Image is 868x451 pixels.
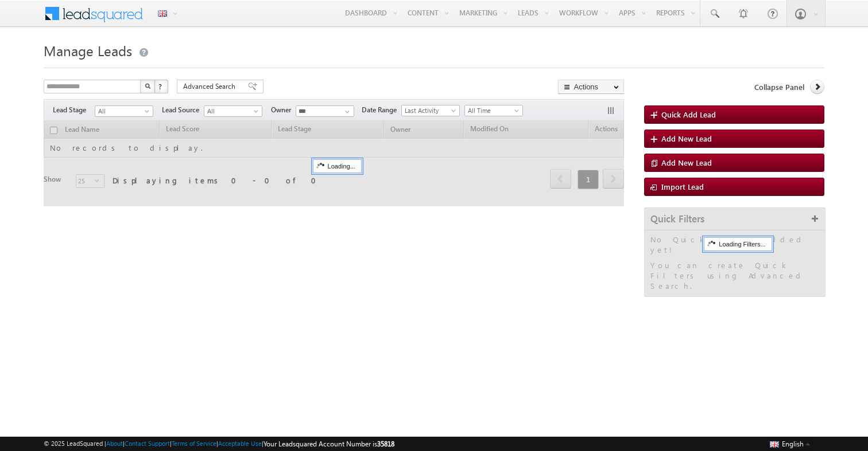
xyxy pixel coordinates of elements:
[95,105,153,117] a: All
[106,440,123,447] a: About
[125,440,170,447] a: Contact Support
[263,440,394,448] span: Your Leadsquared Account Number is
[704,237,772,251] div: Loading Filters...
[204,106,259,116] span: All
[218,440,262,447] a: Acceptable Use
[145,83,150,89] img: Search
[339,106,353,117] a: Show All Items
[782,440,804,448] span: English
[158,81,164,91] span: ?
[661,182,704,191] span: Import Lead
[44,438,394,449] span: © 2025 LeadSquared | | | | |
[401,105,460,116] a: Last Activity
[661,134,712,143] span: Add New Lead
[377,440,394,448] span: 35818
[465,105,520,116] span: All Time
[661,158,712,167] span: Add New Lead
[204,105,262,117] a: All
[162,105,204,115] span: Lead Source
[183,81,239,92] span: Advanced Search
[313,159,362,173] div: Loading...
[402,105,456,116] span: Last Activity
[95,106,150,116] span: All
[661,109,716,119] span: Quick Add Lead
[44,41,132,60] span: Manage Leads
[767,437,813,450] button: English
[154,80,168,93] button: ?
[558,80,624,94] button: Actions
[754,82,804,92] span: Collapse Panel
[172,440,216,447] a: Terms of Service
[464,105,523,116] a: All Time
[271,105,296,115] span: Owner
[53,105,95,115] span: Lead Stage
[362,105,401,115] span: Date Range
